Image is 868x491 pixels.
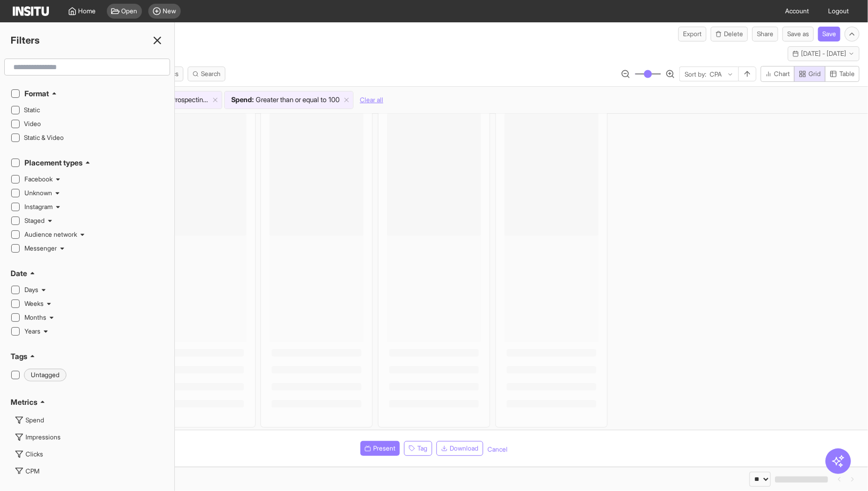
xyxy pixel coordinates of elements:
[839,70,855,78] span: Table
[11,412,164,429] button: Spend
[752,27,778,41] button: Share
[11,351,27,362] h2: Tags
[79,7,96,15] span: Home
[24,189,52,197] span: Unknown
[373,444,395,453] span: Present
[774,70,790,78] span: Chart
[24,88,49,99] h2: Format
[24,244,57,253] span: Messenger
[122,7,138,15] span: Open
[24,106,161,114] span: Static
[13,6,49,16] img: Logo
[163,7,176,15] span: New
[11,446,164,463] button: Clicks
[24,175,53,184] span: Facebook
[201,70,221,78] span: Search
[24,286,38,294] span: Days
[231,95,254,105] span: Spend :
[24,327,40,336] span: Years
[24,120,161,128] span: Video
[825,66,859,82] button: Table
[788,46,859,61] button: [DATE] - [DATE]
[808,70,821,78] span: Grid
[24,217,45,225] span: Staged
[26,467,39,476] span: CPM
[685,70,706,79] span: Sort by:
[11,463,164,480] button: CPM
[24,369,66,381] div: Delete tag
[794,66,825,82] button: Grid
[26,450,43,459] span: Clicks
[31,371,60,379] h2: Untagged
[11,397,37,407] h2: Metrics
[360,91,383,109] button: Clear all
[404,441,432,456] button: Tag
[26,416,44,425] span: Spend
[782,27,814,41] button: Save as
[11,429,164,446] button: Impressions
[328,95,340,105] span: 100
[761,66,795,82] button: Chart
[26,433,61,442] span: Impressions
[24,203,53,211] span: Instagram
[711,27,748,41] button: Delete
[256,95,326,105] span: Greater than or equal to
[11,33,40,48] h2: Filters
[436,441,483,456] button: Download
[24,157,82,168] h2: Placement types
[24,299,44,308] span: Weeks
[801,49,846,58] span: [DATE] - [DATE]
[487,445,508,454] button: Cancel
[11,268,27,279] h2: Date
[818,27,840,41] button: Save
[24,134,161,142] span: Static & Video
[24,230,77,239] span: Audience network
[188,66,225,81] button: Search
[450,444,478,453] span: Download
[24,313,46,322] span: Months
[678,27,706,41] button: Export
[360,441,400,456] button: Present
[225,91,353,109] div: Spend:Greater than or equal to100
[417,444,427,453] span: Tag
